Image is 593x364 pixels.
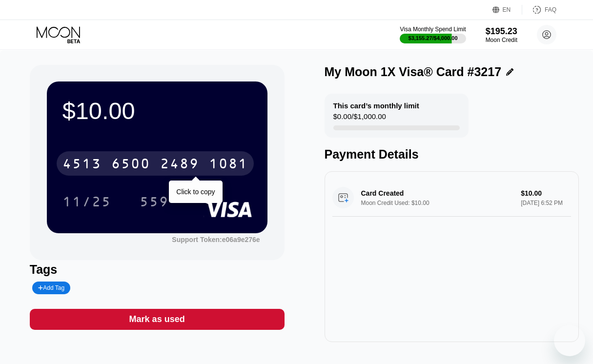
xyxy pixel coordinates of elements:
div: Tags [30,263,285,277]
div: Click to copy [176,188,215,196]
div: EN [503,6,511,13]
div: Add Tag [38,284,64,291]
div: EN [492,5,522,15]
iframe: Button to launch messaging window [554,325,585,356]
div: 559 [132,189,176,214]
div: $195.23 [486,26,517,37]
div: 1081 [209,157,248,173]
div: Mark as used [129,314,185,325]
div: $10.00 [62,97,252,124]
div: My Moon 1X Visa® Card #3217 [325,65,502,79]
div: Visa Monthly Spend Limit [400,26,466,33]
div: FAQ [522,5,556,15]
div: Add Tag [32,282,70,294]
div: Payment Details [325,147,579,162]
div: 11/25 [55,189,119,214]
div: 2489 [160,157,199,173]
div: Support Token:e06a9e276e [172,236,260,243]
div: 4513650024891081 [57,151,254,176]
div: $195.23Moon Credit [486,26,517,43]
div: 4513 [62,157,102,173]
div: Mark as used [30,309,285,330]
div: $0.00 / $1,000.00 [333,112,386,125]
div: This card’s monthly limit [333,101,419,110]
div: Visa Monthly Spend Limit$3,155.27/$4,000.00 [400,26,466,43]
div: Support Token: e06a9e276e [172,236,260,243]
div: FAQ [545,6,556,13]
div: 559 [140,195,169,211]
div: 6500 [111,157,150,173]
div: Moon Credit [486,37,517,43]
div: $3,155.27 / $4,000.00 [409,35,458,41]
div: 11/25 [62,195,111,211]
